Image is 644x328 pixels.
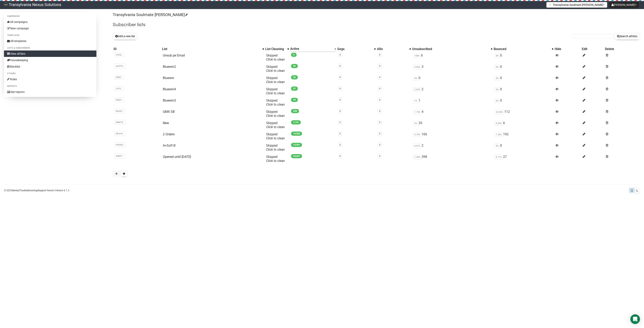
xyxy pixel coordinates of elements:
[266,80,285,84] a: Click to clean
[4,33,96,38] li: Templates
[494,132,503,137] span: 1.35%
[340,65,341,67] a: 0
[493,52,554,63] td: 0
[266,132,285,140] span: Skipped
[161,46,265,52] th: List: No sort applied, activate to apply an ascending sort
[340,155,341,157] a: 0
[554,46,581,52] th: Hide: No sort applied, sorting is disabled
[494,87,500,92] span: 0%
[266,110,285,118] span: Skipped
[114,131,125,136] span: 08Jm9..
[582,47,603,51] div: Edit
[264,46,289,52] th: List Cleaning: No sort applied, activate to apply an ascending sort
[4,84,96,89] li: Reports
[291,154,302,158] span: 24,647
[113,33,138,40] button: Add a new list
[114,98,124,102] span: G0prC..
[113,21,640,28] h2: Subscriber lists
[114,47,160,51] div: ID
[376,46,411,52] th: ARs: No sort applied, activate to apply an ascending sort
[113,12,187,17] a: Transylvania Soulmate [PERSON_NAME]
[114,120,126,125] span: WlMT8..
[379,110,380,112] a: 0
[291,109,299,113] span: 228
[549,3,552,6] img: 1.png
[163,87,176,91] a: Bluewin4
[291,64,298,68] span: 96
[411,86,493,97] td: 2
[266,69,285,73] a: Click to clean
[411,153,493,165] td: 398
[494,144,500,148] span: 0%
[291,53,297,57] span: 0
[340,121,341,124] a: 0
[266,159,285,163] a: Click to clean
[413,99,419,103] span: 1%
[4,71,96,76] li: Others
[412,47,489,51] div: Unsubscribed
[379,144,380,146] a: 0
[494,121,503,126] span: 0.53%
[266,155,285,163] span: Skipped
[413,87,422,92] span: 2.02%
[266,148,285,151] a: Click to clean
[4,188,69,193] p: © 2025 | | | Version 6.1.3
[114,75,124,80] span: 6fNEI..
[4,63,96,70] a: Blacklist
[411,142,493,153] td: 2
[340,53,341,56] a: 0
[4,19,96,25] a: All campaigns
[163,76,174,80] a: Bluewin
[413,53,421,58] span: 100%
[336,46,376,52] th: Segs: No sort applied, activate to apply an ascending sort
[604,46,640,52] th: Delete: No sort applied, sorting is disabled
[493,46,554,52] th: Bounced: No sort applied, activate to apply an ascending sort
[291,86,298,91] span: 97
[379,155,380,157] a: 0
[266,53,285,61] span: Skipped
[114,109,125,113] span: MUx67..
[340,99,341,101] a: 0
[265,47,285,51] div: List Cleaning
[605,47,639,51] div: Delete
[413,65,422,69] span: 3.03%
[163,65,176,69] a: Bluewin2
[114,154,125,158] span: 95MfT..
[494,99,500,103] span: 0%
[266,136,285,140] a: Click to clean
[266,121,285,129] span: Skipped
[494,110,504,114] span: 32.94%
[413,76,419,81] span: 0%
[38,189,54,192] a: Support forum
[266,99,285,106] span: Skipped
[494,53,500,58] span: 0%
[163,121,169,125] a: New
[411,46,493,52] th: Unsubscribed: No sort applied, activate to apply an ascending sort
[266,91,285,95] a: Click to clean
[266,58,285,61] a: Click to clean
[379,76,380,79] a: 0
[291,75,298,79] span: 96
[493,97,554,108] td: 0
[163,155,191,159] a: Opened until [DATE]
[113,46,161,52] th: ID: No sort applied, sorting is disabled
[379,132,380,135] a: 0
[163,144,175,147] a: A+Soft B
[413,110,422,114] span: 1.72%
[340,110,341,112] a: 0
[163,110,175,114] a: GMX SB
[163,132,175,136] a: 2 Orders
[4,50,96,57] a: View all lists
[379,99,380,101] a: 0
[340,144,341,146] a: 0
[114,86,123,91] span: LirF6..
[4,14,96,19] li: Campaigns
[411,108,493,119] td: 4
[379,121,380,124] a: 0
[413,144,422,148] span: 0.01%
[494,65,500,69] span: 0%
[4,38,96,44] a: All templates
[377,47,407,51] div: ARs
[114,64,126,68] span: qmQTe..
[413,132,422,137] span: 0.75%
